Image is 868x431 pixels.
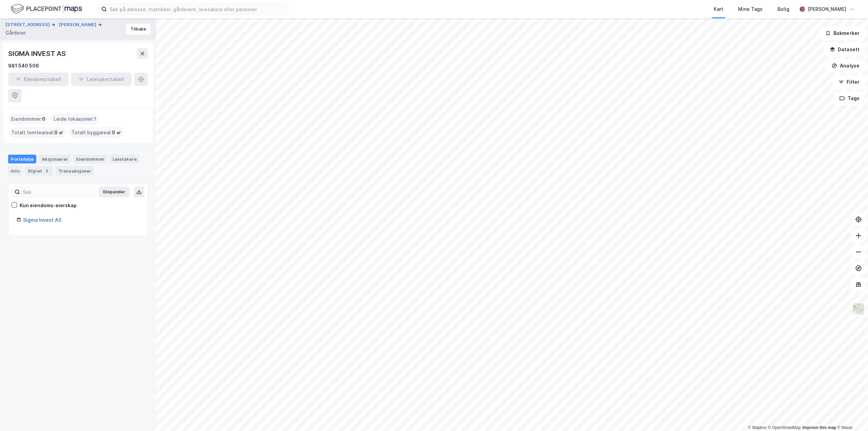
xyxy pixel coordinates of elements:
[808,5,846,13] div: [PERSON_NAME]
[748,425,767,430] a: Mapbox
[110,155,139,163] div: Leietakere
[11,3,82,15] img: logo.f888ab2527a4732fd821a326f86c7f29.svg
[826,59,865,73] button: Analyse
[59,21,98,28] button: [PERSON_NAME]
[820,26,865,40] button: Bokmerker
[5,29,26,37] div: Gårdeier
[803,425,836,430] a: Improve this map
[8,155,36,163] div: Portefølje
[74,155,107,163] div: Eiendommer
[8,48,67,59] div: SIGMA INVEST AS
[56,166,94,176] div: Transaksjoner
[23,217,61,223] a: Sigma Invest AS
[112,129,121,137] span: 0 ㎡
[777,5,789,13] div: Bolig
[20,201,77,210] div: Kun eiendoms-eierskap
[20,187,94,197] input: Søk
[94,115,96,123] span: 1
[107,4,288,14] input: Søk på adresse, matrikkel, gårdeiere, leietakere eller personer
[5,21,51,28] button: [STREET_ADDRESS]
[714,5,723,13] div: Kart
[69,127,124,138] div: Totalt byggareal :
[54,129,63,137] span: 0 ㎡
[738,5,763,13] div: Mine Tags
[8,114,48,124] div: Eiendommer :
[126,24,151,35] button: Tilbake
[768,425,801,430] a: OpenStreetMap
[824,43,865,56] button: Datasett
[833,75,865,89] button: Filter
[8,62,39,70] div: 981 540 506
[25,166,53,176] div: Styret
[834,92,865,105] button: Tags
[99,187,130,197] button: Ekspander
[39,155,71,163] div: Aksjonærer
[43,168,50,174] div: 3
[834,398,868,431] div: Kontrollprogram for chat
[834,398,868,431] iframe: Chat Widget
[8,127,66,138] div: Totalt tomteareal :
[42,115,45,123] span: 0
[8,166,22,176] div: Info
[852,302,865,315] img: Z
[51,114,99,124] div: Leide lokasjoner :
